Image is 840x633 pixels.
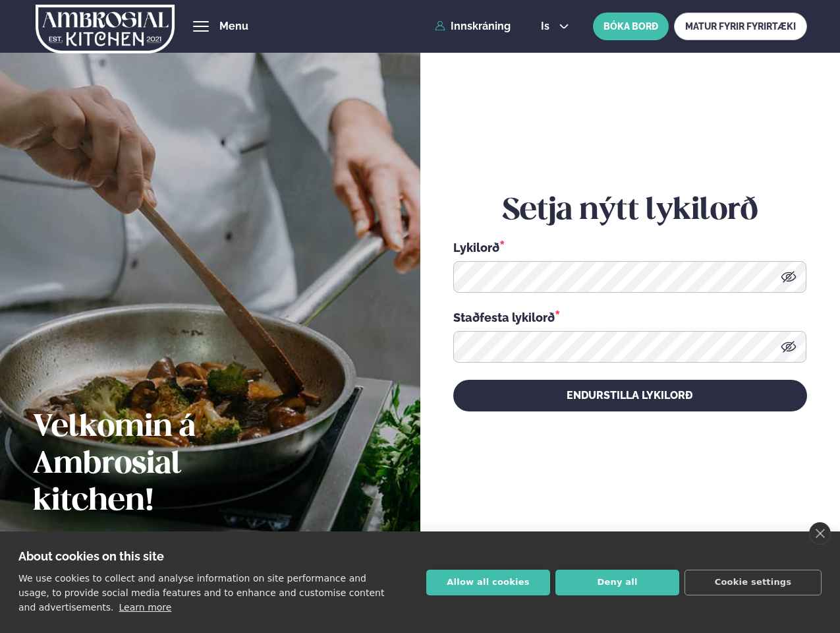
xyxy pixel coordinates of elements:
span: is [541,21,553,32]
a: MATUR FYRIR FYRIRTÆKI [674,13,807,40]
h2: Setja nýtt lykilorð [453,193,807,229]
button: Endurstilla lykilorð [453,380,807,411]
img: logo [36,2,175,56]
strong: About cookies on this site [18,549,164,563]
button: is [530,21,580,32]
button: Allow all cookies [426,570,550,595]
button: BÓKA BORÐ [593,13,669,40]
h2: Velkomin á Ambrosial kitchen! [33,409,306,520]
p: We use cookies to collect and analyse information on site performance and usage, to provide socia... [18,573,384,613]
div: Lykilorð [453,239,807,256]
a: Learn more [119,602,172,613]
button: Cookie settings [685,570,822,595]
a: close [809,522,831,545]
button: Deny all [555,570,679,595]
a: Innskráning [435,20,511,32]
button: hamburger [193,18,209,34]
div: Staðfesta lykilorð [453,309,807,326]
